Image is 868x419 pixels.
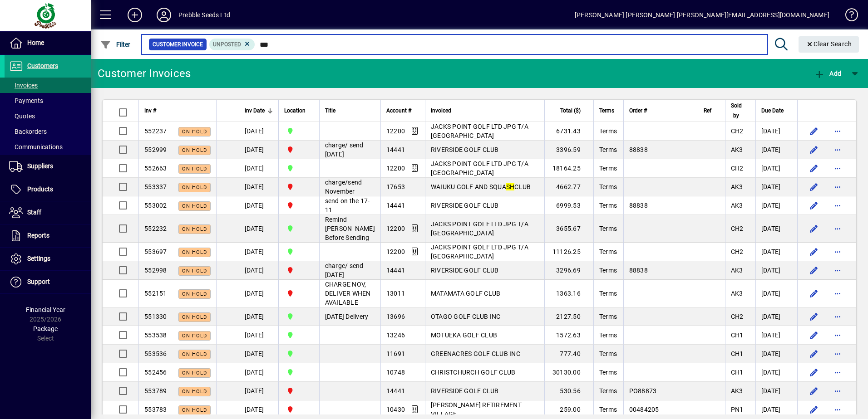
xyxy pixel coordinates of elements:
span: 12200 [386,127,405,135]
button: More options [830,142,845,157]
span: Backorders [9,128,47,135]
a: Reports [5,224,91,247]
span: On hold [182,203,207,209]
button: More options [830,365,845,380]
td: [DATE] [239,122,278,141]
span: Clear Search [806,40,852,48]
span: Payments [9,97,43,104]
span: [DATE] Delivery [325,313,369,320]
td: [DATE] [239,400,278,419]
span: 552663 [144,165,167,172]
span: JACKS POINT GOLF LTD JPG T/A [GEOGRAPHIC_DATA] [431,244,528,260]
td: 3296.69 [544,261,593,280]
span: 14441 [386,146,405,153]
div: Ref [704,106,720,116]
span: 552237 [144,127,167,135]
div: Inv # [144,106,211,116]
span: CH2 [731,225,744,232]
span: On hold [182,129,207,135]
button: More options [830,384,845,398]
a: Staff [5,201,91,224]
button: Edit [807,142,821,157]
td: [DATE] [755,307,797,326]
span: On hold [182,166,207,172]
span: Due Date [761,106,784,116]
td: [DATE] [755,196,797,215]
span: Financial Year [26,306,65,313]
span: CHRISTCHURCH [284,330,314,340]
button: More options [830,263,845,278]
a: Quotes [5,108,91,124]
a: Home [5,32,91,54]
div: Account # [386,106,419,116]
span: 10748 [386,369,405,376]
span: Order # [629,106,647,116]
button: More options [830,328,845,342]
td: [DATE] [239,307,278,326]
a: Products [5,178,91,201]
button: Edit [807,365,821,380]
button: More options [830,161,845,175]
td: [DATE] [755,215,797,243]
span: PALMERSTON NORTH [284,182,314,192]
td: 6731.43 [544,122,593,141]
span: PALMERSTON NORTH [284,288,314,298]
span: Staff [27,209,41,216]
span: PALMERSTON NORTH [284,386,314,396]
td: [DATE] [755,122,797,141]
span: charge/send November [325,179,362,195]
span: AK3 [731,183,743,190]
a: Invoices [5,78,91,93]
span: CH2 [731,248,744,255]
span: 551330 [144,313,167,320]
span: MATAMATA GOLF CLUB [431,290,501,297]
span: Settings [27,255,50,262]
span: Remind [PERSON_NAME] Before Sending [325,216,375,241]
span: Terms [599,313,617,320]
button: More options [830,244,845,259]
button: More options [830,309,845,324]
td: [DATE] [239,326,278,345]
td: [DATE] [755,243,797,261]
button: More options [830,124,845,138]
button: More options [830,402,845,417]
span: AK3 [731,146,743,153]
a: Payments [5,93,91,108]
div: Sold by [731,101,750,121]
span: 553783 [144,406,167,413]
span: JACKS POINT GOLF LTD JPG T/A [GEOGRAPHIC_DATA] [431,123,528,139]
td: 11126.25 [544,243,593,261]
button: Edit [807,402,821,417]
span: Package [33,325,58,332]
span: 13246 [386,331,405,339]
button: More options [830,221,845,236]
span: 88838 [629,267,648,274]
span: 13696 [386,313,405,320]
span: Terms [599,331,617,339]
span: Terms [599,165,617,172]
span: Terms [599,146,617,153]
a: Support [5,271,91,293]
td: [DATE] [239,382,278,400]
span: 12200 [386,248,405,255]
span: CHRISTCHURCH GOLF CLUB [431,369,516,376]
div: Title [325,106,375,116]
button: Edit [807,244,821,259]
button: Edit [807,263,821,278]
td: [DATE] [239,363,278,382]
td: [DATE] [755,400,797,419]
span: charge/ send [DATE] [325,262,364,278]
span: On hold [182,185,207,190]
span: PALMERSTON NORTH [284,200,314,210]
button: Edit [807,198,821,213]
span: 00484205 [629,406,659,413]
span: WAIUKU GOLF AND SQUA CLUB [431,183,531,190]
span: RIVERSIDE GOLF CLUB [431,202,499,209]
span: 553337 [144,183,167,190]
span: CH2 [731,313,744,320]
a: Settings [5,248,91,270]
button: Profile [149,7,178,23]
span: Terms [599,369,617,376]
span: Title [325,106,335,116]
button: Edit [807,328,821,342]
